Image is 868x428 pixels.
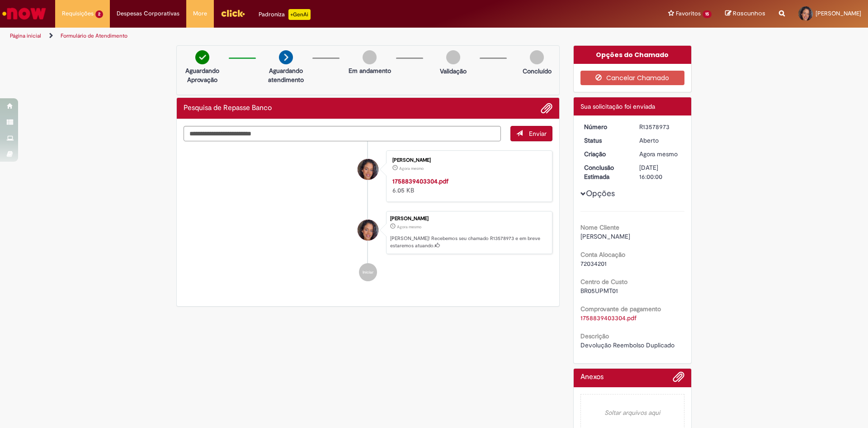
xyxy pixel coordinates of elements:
[195,50,209,64] img: check-circle-green.png
[523,67,552,76] p: Concluído
[184,104,272,112] h2: Pesquisa de Repasse Banco Histórico de tíquete
[639,136,681,145] div: Aberto
[259,9,311,20] div: Padroniza
[580,305,661,313] b: Comprovante de pagamento
[577,122,633,131] dt: Número
[639,149,681,159] div: 29/09/2025 19:17:19
[639,150,678,158] span: Agora mesmo
[580,71,685,85] button: Cancelar Chamado
[392,177,543,195] div: 6.05 KB
[580,373,604,381] h2: Anexos
[392,177,448,185] a: 1758839403304.pdf
[446,50,460,64] img: img-circle-grey.png
[363,50,377,64] img: img-circle-grey.png
[180,66,224,84] p: Aguardando Aprovação
[733,9,765,18] span: Rascunhos
[193,9,207,18] span: More
[580,223,619,231] b: Nome Cliente
[399,166,424,171] time: 29/09/2025 19:16:52
[392,158,543,163] div: [PERSON_NAME]
[221,6,245,20] img: click_logo_yellow_360x200.png
[184,141,552,291] ul: Histórico de tíquete
[184,211,552,255] li: Fernanda Quadros de Oliveira
[7,28,572,44] ul: Trilhas de página
[397,224,421,230] span: Agora mesmo
[639,122,681,131] div: R13578973
[580,260,607,268] span: 72034201
[440,67,467,76] p: Validação
[10,32,41,39] a: Página inicial
[676,9,701,18] span: Favoritos
[574,46,692,64] div: Opções do Chamado
[577,136,633,145] dt: Status
[529,130,547,138] span: Enviar
[580,332,609,340] b: Descrição
[673,371,684,387] button: Adicionar anexos
[725,10,765,18] a: Rascunhos
[390,216,547,221] div: [PERSON_NAME]
[397,224,421,230] time: 29/09/2025 19:17:19
[349,66,391,75] p: Em andamento
[577,149,633,159] dt: Criação
[530,50,544,64] img: img-circle-grey.png
[577,163,633,181] dt: Conclusão Estimada
[62,9,94,18] span: Requisições
[580,102,655,111] span: Sua solicitação foi enviada
[399,166,424,171] span: Agora mesmo
[510,126,552,141] button: Enviar
[580,314,637,322] a: Download de 1758839403304.pdf
[61,32,127,39] a: Formulário de Atendimento
[288,9,311,20] p: +GenAi
[580,287,618,295] span: BR05UPMT01
[580,232,630,240] span: [PERSON_NAME]
[639,163,681,181] div: [DATE] 16:00:00
[541,102,552,114] button: Adicionar anexos
[117,9,179,18] span: Despesas Corporativas
[816,10,861,17] span: [PERSON_NAME]
[184,126,501,141] textarea: Digite sua mensagem aqui...
[1,5,47,23] img: ServiceNow
[390,235,547,249] p: [PERSON_NAME]! Recebemos seu chamado R13578973 e em breve estaremos atuando.
[703,10,712,18] span: 15
[95,10,103,18] span: 2
[358,220,378,240] div: Fernanda Quadros de Oliveira
[580,278,627,286] b: Centro de Custo
[264,66,308,84] p: Aguardando atendimento
[580,250,625,259] b: Conta Alocação
[279,50,293,64] img: arrow-next.png
[580,341,675,349] span: Devolução Reembolso Duplicado
[358,159,378,180] div: Fernanda Quadros de Oliveira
